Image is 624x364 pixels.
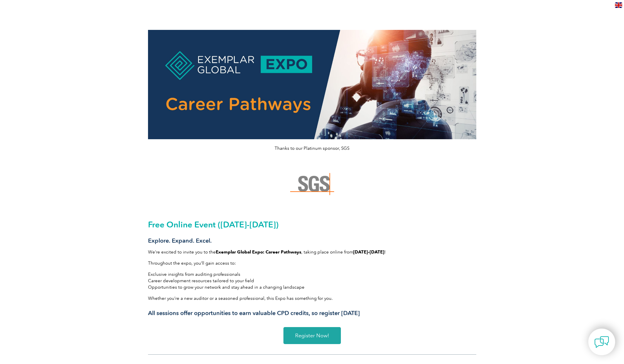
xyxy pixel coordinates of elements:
[148,309,476,317] h3: All sessions offer opportunities to earn valuable CPD credits, so register [DATE]
[148,278,476,284] li: Career development resources tailored to your field
[148,237,476,244] h3: Explore. Expand. Excel.
[148,295,476,302] p: Whether you’re a new auditor or a seasoned professional, this Expo has something for you.
[148,260,476,266] p: Throughout the expo, you’ll gain access to:
[148,271,476,278] li: Exclusive insights from auditing professionals
[148,30,476,139] img: career pathways
[216,249,301,255] strong: Exemplar Global Expo: Career Pathways
[283,327,341,344] a: Register Now!
[594,335,609,349] img: contact-chat.png
[148,145,476,152] p: Thanks to our Platinum sponsor, SGS
[148,284,476,290] li: Opportunities to grow your network and stay ahead in a changing landscape
[148,249,476,255] p: We’re excited to invite you to the , taking place online from !
[148,220,476,229] h2: Free Online Event ([DATE]-[DATE])
[295,333,329,338] span: Register Now!
[353,249,384,255] strong: [DATE]–[DATE]
[615,2,622,8] img: en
